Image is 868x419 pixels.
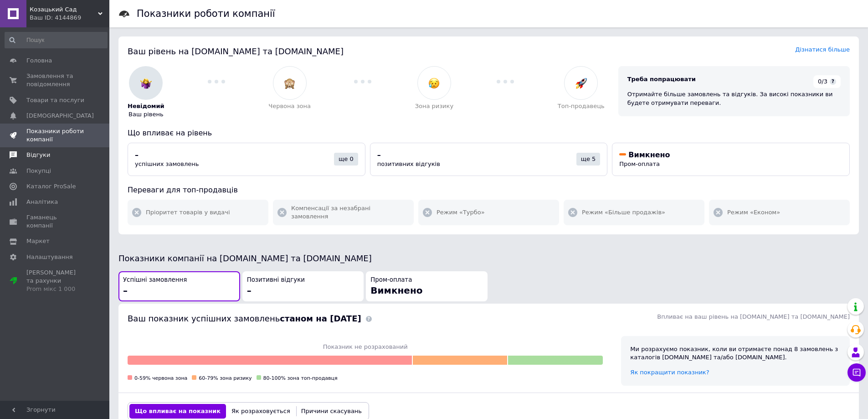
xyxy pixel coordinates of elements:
[26,269,84,294] span: [PERSON_NAME] та рахунки
[135,150,139,159] span: –
[26,96,84,104] span: Товари та послуги
[627,76,696,83] span: Треба попрацювати
[26,167,51,175] span: Покупці
[242,271,364,302] button: Позитивні відгуки–
[26,253,73,261] span: Налаштування
[123,285,128,296] span: –
[377,160,440,167] span: позитивних відгуків
[5,32,108,48] input: Пошук
[370,143,608,176] button: –позитивних відгуківще 5
[612,143,850,176] button: ВимкненоПром-оплата
[795,46,850,53] a: Дізнатися більше
[813,75,841,88] div: 0/3
[26,112,94,120] span: [DEMOGRAPHIC_DATA]
[135,160,199,167] span: успішних замовлень
[575,78,587,89] img: :rocket:
[582,208,665,217] span: Режим «Більше продажів»
[428,78,440,89] img: :disappointed_relieved:
[137,8,275,19] h1: Показники роботи компанії
[134,375,187,381] span: 0-59% червона зона
[128,110,164,119] span: Ваш рівень
[847,363,866,382] button: Чат з покупцем
[128,186,238,194] span: Переваги для топ-продавців
[284,78,295,89] img: :see_no_evil:
[26,182,76,191] span: Каталог ProSale
[296,404,367,419] button: Причини скасувань
[129,404,226,419] button: Що впливає на показник
[26,57,52,65] span: Головна
[263,375,338,381] span: 80-100% зона топ-продавця
[377,150,381,159] span: –
[657,313,850,320] span: Впливає на ваш рівень на [DOMAIN_NAME] та [DOMAIN_NAME]
[630,345,841,362] div: Ми розрахуємо показник, коли ви отримаєте понад 8 замовлень з каталогів [DOMAIN_NAME] та/або [DOM...
[280,314,361,323] b: станом на [DATE]
[291,204,409,221] span: Компенсації за незабрані замовлення
[268,102,311,110] span: Червона зона
[30,5,98,14] span: Козацький Сад
[366,271,488,302] button: Пром-оплатаВимкнено
[830,78,836,85] span: ?
[226,404,296,419] button: Як розраховується
[619,160,660,167] span: Пром-оплата
[26,285,84,293] div: Prom мікс 1 000
[26,72,84,88] span: Замовлення та повідомлення
[123,276,187,285] span: Успішні замовлення
[26,127,84,144] span: Показники роботи компанії
[26,213,84,230] span: Гаманець компанії
[146,208,230,217] span: Пріоритет товарів у видачі
[26,151,50,159] span: Відгуки
[128,343,603,351] span: Показник не розрахований
[118,253,372,263] span: Показники компанії на [DOMAIN_NAME] та [DOMAIN_NAME]
[128,143,365,176] button: –успішних замовленьще 0
[128,102,164,110] span: Невідомий
[247,285,252,296] span: –
[128,129,212,137] span: Що впливає на рівень
[630,369,709,376] a: Як покращити показник?
[415,102,454,110] span: Зона ризику
[247,276,305,285] span: Позитивні відгуки
[627,90,841,107] div: Отримайте більше замовлень та відгуків. За високі показники ви будете отримувати переваги.
[370,285,422,296] span: Вимкнено
[628,150,670,159] span: Вимкнено
[437,208,485,217] span: Режим «Турбо»
[118,271,240,302] button: Успішні замовлення–
[140,78,152,89] img: :woman-shrugging:
[26,237,50,245] span: Маркет
[576,153,601,166] div: ще 5
[128,314,361,323] span: Ваш показник успішних замовлень
[558,102,605,110] span: Топ-продавець
[727,208,780,217] span: Режим «Економ»
[370,276,412,285] span: Пром-оплата
[199,375,252,381] span: 60-79% зона ризику
[128,47,344,56] span: Ваш рівень на [DOMAIN_NAME] та [DOMAIN_NAME]
[26,198,58,206] span: Аналітика
[334,153,358,166] div: ще 0
[30,14,109,22] div: Ваш ID: 4144869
